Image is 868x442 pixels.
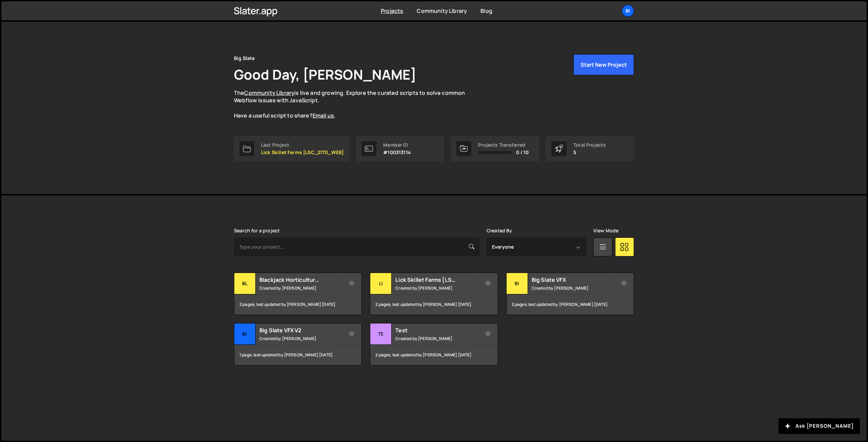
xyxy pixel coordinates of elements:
h2: Big Slate VFX V2 [259,327,341,334]
div: Last Project [261,142,344,148]
div: 2 pages, last updated by [PERSON_NAME] [DATE] [370,345,497,365]
a: Te Test Created by [PERSON_NAME] 2 pages, last updated by [PERSON_NAME] [DATE] [370,323,498,365]
h2: Blackjack Horticulture [BJ_2719_WEBDEV] [259,276,341,283]
small: Created by [PERSON_NAME] [259,336,341,341]
h1: Good Day, [PERSON_NAME] [234,65,416,84]
div: Bl [234,273,256,294]
small: Created by [PERSON_NAME] [532,285,613,291]
a: Projects [381,7,403,15]
button: Ask [PERSON_NAME] [778,418,860,434]
a: Community Library [244,89,294,97]
div: Big Slate [234,54,255,62]
button: Start New Project [573,54,634,75]
small: Created by [PERSON_NAME] [259,285,341,291]
div: Member ID [383,142,411,148]
h2: Test [395,327,477,334]
a: Bi [622,5,634,17]
h2: Big Slate VFX [532,276,613,283]
p: 5 [573,150,606,155]
p: Lick Skillet Farms [LSC_2770_WEB] [261,150,344,155]
label: View Mode [593,228,618,233]
div: Te [370,323,392,345]
a: Blog [480,7,492,15]
small: Created by [PERSON_NAME] [395,285,477,291]
span: 0 / 10 [516,150,529,155]
div: Total Projects [573,142,606,148]
a: Bi Big Slate VFX V2 Created by [PERSON_NAME] 1 page, last updated by [PERSON_NAME] [DATE] [234,323,362,365]
div: 1 page, last updated by [PERSON_NAME] [DATE] [234,345,361,365]
div: Bi [234,323,256,345]
div: Li [370,273,392,294]
a: Email us [313,112,334,119]
p: The is live and growing. Explore the curated scripts to solve common Webflow issues with JavaScri... [234,89,478,120]
label: Search for a project [234,228,280,233]
a: Bi Big Slate VFX Created by [PERSON_NAME] 2 pages, last updated by [PERSON_NAME] [DATE] [506,273,634,315]
a: Community Library [417,7,467,15]
a: Last Project Lick Skillet Farms [LSC_2770_WEB] [234,136,349,162]
div: 2 pages, last updated by [PERSON_NAME] [DATE] [370,294,497,315]
h2: Lick Skillet Farms [LSC_2770_WEB] [395,276,477,283]
small: Created by [PERSON_NAME] [395,336,477,341]
div: 2 pages, last updated by [PERSON_NAME] [DATE] [234,294,361,315]
div: Bi [507,273,528,294]
a: Li Lick Skillet Farms [LSC_2770_WEB] Created by [PERSON_NAME] 2 pages, last updated by [PERSON_NA... [370,273,498,315]
input: Type your project... [234,237,480,256]
div: 2 pages, last updated by [PERSON_NAME] [DATE] [507,294,634,315]
p: #100313114 [383,150,411,155]
div: Projects Transferred [478,142,529,148]
a: Bl Blackjack Horticulture [BJ_2719_WEBDEV] Created by [PERSON_NAME] 2 pages, last updated by [PER... [234,273,362,315]
label: Created By [487,228,512,233]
